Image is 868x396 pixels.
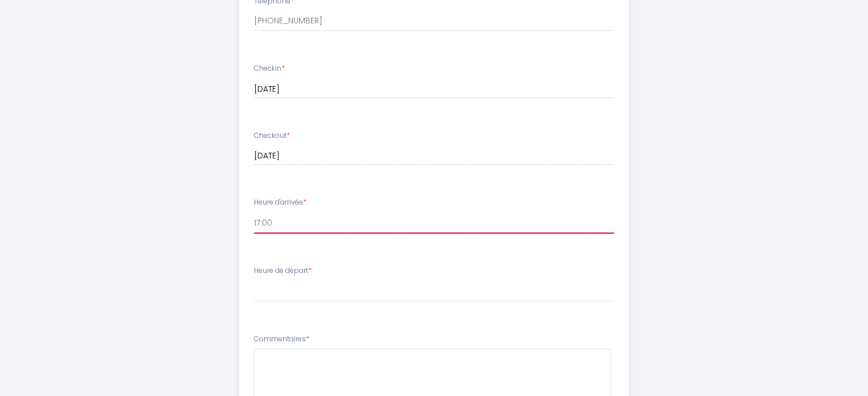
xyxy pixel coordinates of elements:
[254,266,312,276] label: Heure de départ
[254,130,290,141] label: Checkout
[254,334,309,345] label: Commentaires
[254,197,306,208] label: Heure d'arrivée
[254,63,285,74] label: Checkin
